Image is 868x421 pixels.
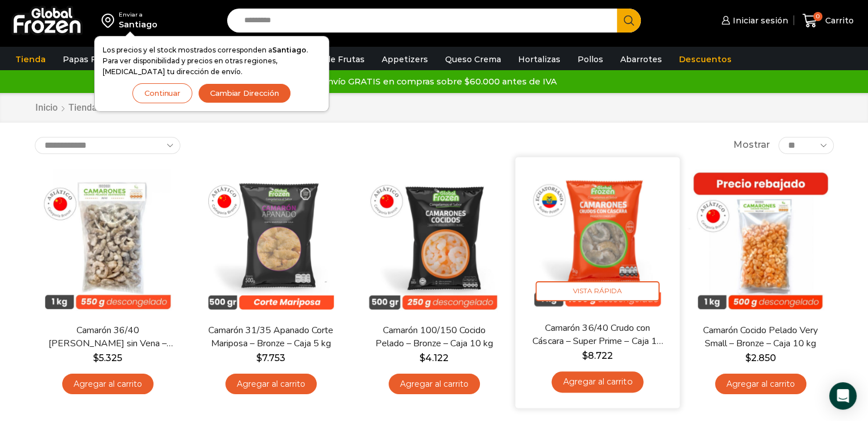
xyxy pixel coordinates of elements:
[376,48,434,70] a: Appetizers
[745,353,751,363] span: $
[293,48,370,70] a: Pulpa de Frutas
[103,44,321,78] p: Los precios y el stock mostrados corresponden a . Para ver disponibilidad y precios en otras regi...
[745,353,776,363] bdi: 2.850
[205,324,336,350] a: Camarón 31/35 Apanado Corte Mariposa – Bronze – Caja 5 kg
[822,15,854,26] span: Carrito
[531,321,663,348] a: Camarón 36/40 Crudo con Cáscara – Super Prime – Caja 10 kg
[256,353,262,363] span: $
[389,374,480,395] a: Agregar al carrito: “Camarón 100/150 Cocido Pelado - Bronze - Caja 10 kg”
[119,19,158,30] div: Santiago
[419,353,425,363] span: $
[572,48,609,70] a: Pollos
[715,374,806,395] a: Agregar al carrito: “Camarón Cocido Pelado Very Small - Bronze - Caja 10 kg”
[800,7,857,34] a: 0 Carrito
[35,102,58,115] a: Inicio
[62,374,154,395] a: Agregar al carrito: “Camarón 36/40 Crudo Pelado sin Vena - Bronze - Caja 10 kg”
[10,48,51,70] a: Tienda
[272,46,306,54] strong: Santiago
[68,102,98,115] a: Tienda
[368,324,499,350] a: Camarón 100/150 Cocido Pelado – Bronze – Caja 10 kg
[198,83,291,103] button: Cambiar Dirección
[718,9,788,32] a: Iniciar sesión
[615,48,668,70] a: Abarrotes
[673,48,737,70] a: Descuentos
[813,12,822,21] span: 0
[582,350,587,361] span: $
[42,324,173,350] a: Camarón 36/40 [PERSON_NAME] sin Vena – Bronze – Caja 10 kg
[829,382,857,410] div: Open Intercom Messenger
[419,353,449,363] bdi: 4.122
[512,48,566,70] a: Hortalizas
[733,139,770,152] span: Mostrar
[93,353,99,363] span: $
[439,48,507,70] a: Queso Crema
[617,9,641,33] button: Search button
[119,11,158,19] div: Enviar a
[551,371,643,392] a: Agregar al carrito: “Camarón 36/40 Crudo con Cáscara - Super Prime - Caja 10 kg”
[35,102,155,115] nav: Breadcrumb
[102,11,119,30] img: address-field-icon.svg
[132,83,192,103] button: Continuar
[93,353,122,363] bdi: 5.325
[535,281,659,301] span: Vista Rápida
[582,350,612,361] bdi: 8.722
[695,324,826,350] a: Camarón Cocido Pelado Very Small – Bronze – Caja 10 kg
[730,15,788,26] span: Iniciar sesión
[35,137,180,154] select: Pedido de la tienda
[256,353,285,363] bdi: 7.753
[225,374,317,395] a: Agregar al carrito: “Camarón 31/35 Apanado Corte Mariposa - Bronze - Caja 5 kg”
[57,48,120,70] a: Papas Fritas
